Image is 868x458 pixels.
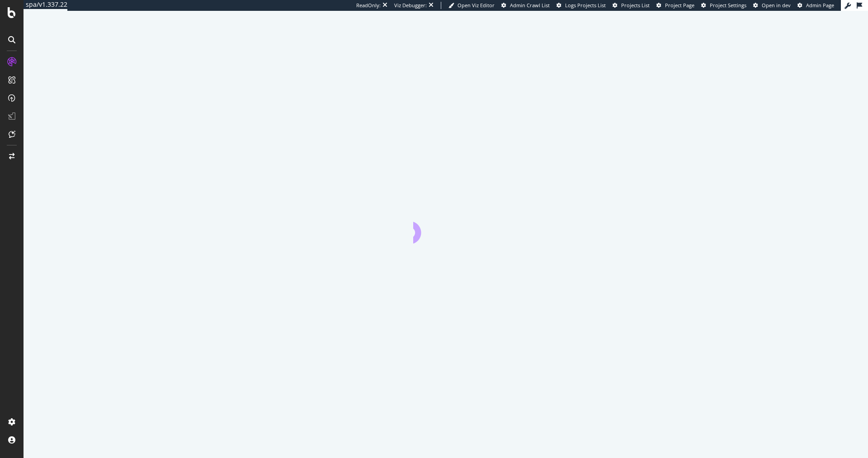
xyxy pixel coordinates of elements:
[710,2,746,9] span: Project Settings
[753,2,791,9] a: Open in dev
[701,2,746,9] a: Project Settings
[565,2,606,9] span: Logs Projects List
[356,2,381,9] div: ReadOnly:
[656,2,694,9] a: Project Page
[458,2,495,9] span: Open Viz Editor
[797,2,834,9] a: Admin Page
[510,2,550,9] span: Admin Crawl List
[665,2,694,9] span: Project Page
[613,2,650,9] a: Projects List
[762,2,791,9] span: Open in dev
[621,2,650,9] span: Projects List
[501,2,550,9] a: Admin Crawl List
[557,2,606,9] a: Logs Projects List
[394,2,427,9] div: Viz Debugger:
[806,2,834,9] span: Admin Page
[413,211,478,243] div: animation
[448,2,495,9] a: Open Viz Editor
